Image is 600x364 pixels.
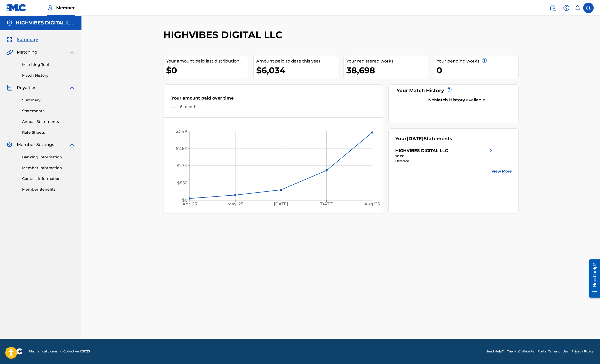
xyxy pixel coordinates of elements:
div: Last 6 months [171,104,375,110]
img: expand [69,49,75,55]
span: Summary [17,37,38,43]
span: Member [56,5,75,11]
div: Your pending works [437,58,518,64]
span: Royalties [17,85,36,91]
a: Statements [22,108,75,114]
tspan: May '25 [228,201,243,206]
img: expand [69,85,75,91]
img: search [550,5,556,11]
img: Top Rightsholder [47,5,53,11]
div: HIGHVIBES DIGITAL LLC [395,148,448,154]
h2: HIGHVIBES DIGITAL LLC [163,29,285,41]
img: help [563,5,570,11]
a: Banking Information [22,154,75,160]
a: Member Benefits [22,187,75,192]
tspan: [DATE] [319,201,334,206]
div: Your Match History [395,87,512,94]
img: Accounts [6,20,13,26]
tspan: [DATE] [274,201,288,206]
iframe: Resource Center [585,257,600,299]
img: Matching [6,49,13,55]
a: The MLC Website [507,349,534,354]
span: [DATE] [407,136,424,142]
tspan: $850 [177,180,188,185]
a: Summary [22,97,75,103]
a: Matching Tool [22,62,75,67]
a: Need Help? [485,349,504,354]
img: Summary [6,37,13,43]
div: Your Statements [395,135,452,142]
img: MLC Logo [6,4,27,12]
div: User Menu [583,3,594,13]
a: Privacy Policy [571,349,594,354]
a: Contact Information [22,176,75,181]
div: No available [402,97,512,103]
tspan: $1.7K [177,163,188,168]
div: Notifications [575,5,580,11]
div: Your registered works [346,58,428,64]
div: $6,034 [256,64,338,76]
a: Annual Statements [22,119,75,124]
div: Deferred [395,159,494,163]
img: logo [6,348,23,355]
span: Member Settings [17,142,54,148]
a: Public Search [547,3,558,13]
tspan: $3.4K [176,129,188,134]
tspan: Aug '25 [364,201,380,206]
img: Royalties [6,85,13,91]
a: View More [491,169,512,174]
div: Your amount paid over time [171,95,375,104]
iframe: Chat Widget [574,339,600,364]
a: Rate Sheets [22,130,75,135]
tspan: $2.6K [176,146,188,151]
div: 38,698 [346,64,428,76]
span: Matching [17,49,37,55]
img: right chevron icon [488,148,494,154]
span: ? [447,87,451,92]
tspan: Apr '25 [182,201,197,206]
img: expand [69,142,75,148]
h5: HIGHVIBES DIGITAL LLC [16,20,75,26]
a: HIGHVIBES DIGITAL LLCright chevron icon$0.00Deferred [395,148,494,163]
div: $0.00 [395,154,494,159]
div: Your amount paid last distribution [166,58,248,64]
span: Mechanical Licensing Collective © 2025 [29,349,90,354]
div: Drag [575,344,578,360]
a: Member Information [22,165,75,171]
a: SummarySummary [6,37,38,43]
div: Amount paid to date this year [256,58,338,64]
tspan: $0 [182,198,188,203]
a: Match History [22,73,75,78]
div: Help [561,3,572,13]
strong: Match History [434,97,465,102]
a: Portal Terms of Use [537,349,568,354]
div: $0 [166,64,248,76]
span: ? [482,58,486,63]
img: Member Settings [6,142,13,148]
div: 0 [437,64,518,76]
